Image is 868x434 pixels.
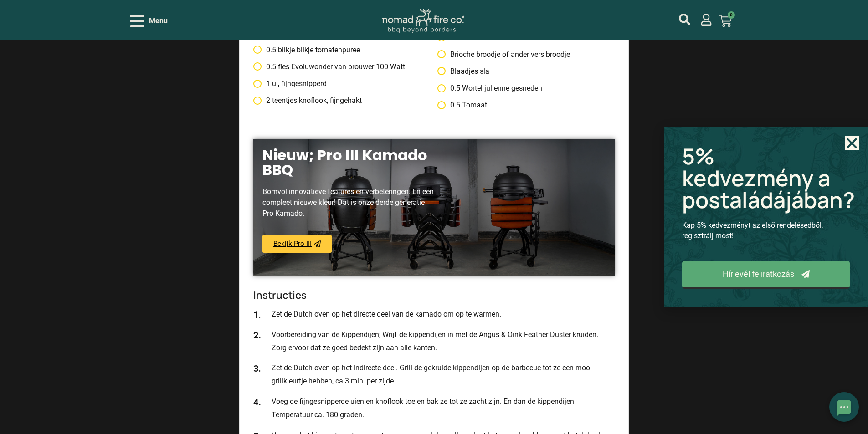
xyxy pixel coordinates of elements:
p: Kap 5% kedvezményt az első rendelésedből, regisztrálj most! [682,220,850,241]
span: Menu [149,15,168,26]
span: Bekijk Pro III [273,240,312,247]
span: Tomaat [462,101,487,109]
li: Voeg de fijngesnipperde uien en knoflook toe en bak ze tot ze zacht zijn. En dan de kippendijen. ... [253,395,615,422]
li: Zet de Dutch oven op het directe deel van de kamado om op te warmen. [253,308,615,321]
a: Close [845,136,859,150]
li: Zet de Dutch oven op het indirecte deel. Grill de gekruide kippendijen op de barbecue tot ze een ... [253,362,615,388]
a: mijn account [700,14,712,26]
p: Bomvol innovatieve features en verbeteringen. En een compleet nieuwe kleur! Dat is onze derde gen... [262,186,434,219]
span: blikje tomatenpuree [297,46,360,54]
span: blikje [278,46,295,54]
li: Voorbereiding van de Kippendijen; Wrijf de kippendijen in met de Angus & Oink Feather Duster krui... [253,328,615,355]
div: Open/Close Menu [130,13,168,29]
span: 0.5 [266,46,276,54]
span: teentjes knoflook, fijngehakt [272,96,362,105]
span: ui, fijngesnipperd [272,79,327,88]
span: 0.5 [450,101,460,109]
span: fles Evoluwonder van brouwer 100 Watt [278,62,405,71]
span: 0 [728,11,735,19]
span: 0.5 [266,62,276,71]
a: 0 [708,9,743,33]
a: mijn account [679,14,690,25]
span: Blaadjes sla [450,67,489,76]
span: Wortel julienne gesneden [462,84,542,92]
span: 1 [266,79,270,88]
span: Brioche broodje of ander vers broodje [450,50,570,59]
span: 0.5 [450,84,460,92]
img: Nomad Logo [382,9,464,33]
a: Bekijk Pro III [262,235,332,253]
span: 2 [266,96,270,105]
a: Hírlevél feliratkozás [682,261,850,289]
span: Hírlevél feliratkozás [723,270,794,278]
h3: Instructies [253,289,615,301]
h2: Nieuw; Pro III Kamado BBQ [262,148,434,177]
h2: 5% kedvezmény a postaládájában? [682,145,850,211]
